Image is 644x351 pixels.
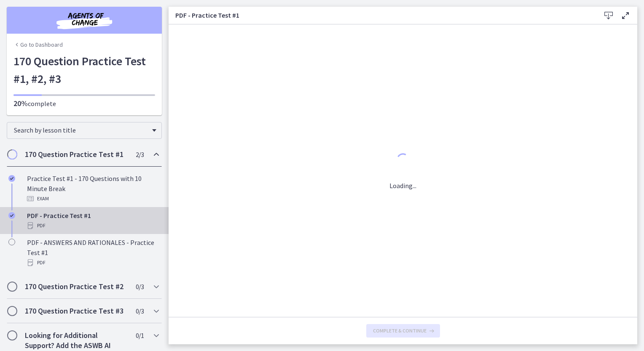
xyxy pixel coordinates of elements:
div: Exam [27,194,158,204]
h2: 170 Question Practice Test #3 [25,306,128,316]
p: Loading... [389,181,416,191]
img: Agents of Change [34,10,135,30]
span: Search by lesson title [14,126,148,134]
h3: PDF - Practice Test #1 [175,10,587,20]
h1: 170 Question Practice Test #1, #2, #3 [13,52,155,88]
button: Complete & continue [366,324,440,338]
div: Search by lesson title [7,122,162,139]
h2: 170 Question Practice Test #1 [25,149,128,160]
span: 0 / 3 [136,282,144,292]
h2: 170 Question Practice Test #2 [25,282,128,292]
p: complete [13,98,155,109]
span: Complete & continue [373,327,427,334]
a: Go to Dashboard [13,40,63,49]
span: 20% [13,98,28,108]
i: Completed [8,175,15,182]
div: PDF - Practice Test #1 [27,210,158,231]
div: Practice Test #1 - 170 Questions with 10 Minute Break [27,173,158,204]
div: PDF - ANSWERS AND RATIONALES - Practice Test #1 [27,237,158,268]
div: PDF [27,258,158,268]
div: PDF [27,221,158,231]
span: 0 / 3 [136,306,144,316]
span: 2 / 3 [136,149,144,160]
div: 1 [389,151,416,170]
i: Completed [8,212,15,219]
span: 0 / 1 [136,330,144,340]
